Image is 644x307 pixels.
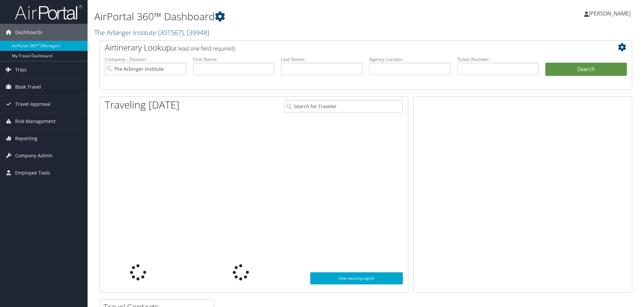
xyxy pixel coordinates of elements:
[545,63,627,76] button: Search
[105,42,582,53] h2: Airtinerary Lookup
[15,164,50,181] span: Employee Tools
[589,10,631,17] span: [PERSON_NAME]
[310,272,403,284] a: View SecurityLogic®
[94,9,456,24] h1: AirPortal 360™ Dashboard
[105,98,180,112] h1: Traveling [DATE]
[281,56,362,63] label: Last Name:
[193,56,275,63] label: First Name:
[285,100,403,113] input: Search for Traveler
[184,28,209,37] span: , [ 39948 ]
[15,24,42,41] span: Dashboards
[457,56,539,63] label: Ticket Number:
[15,61,27,78] span: Trips
[15,96,51,113] span: Travel Approval
[105,56,186,63] label: Company - Division:
[94,28,209,37] a: The Arbinger Institute
[171,45,235,52] span: (at least one field required)
[158,28,184,37] span: ( 301567 )
[15,130,37,147] span: Reporting
[15,147,53,164] span: Company Admin
[15,79,41,95] span: Book Travel
[584,3,637,24] a: [PERSON_NAME]
[15,4,82,20] img: airportal-logo.png
[369,56,451,63] label: Agency Locator:
[15,113,56,130] span: Risk Management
